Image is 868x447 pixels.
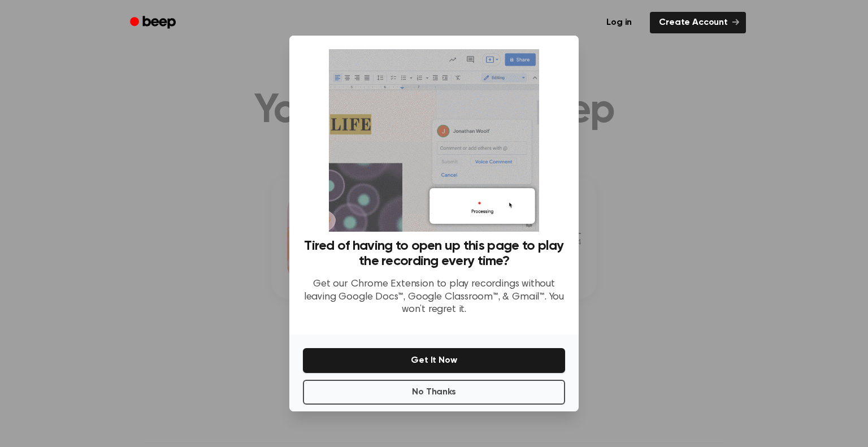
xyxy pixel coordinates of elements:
button: Get It Now [303,348,565,373]
a: Log in [595,10,643,36]
h3: Tired of having to open up this page to play the recording every time? [303,238,565,269]
a: Beep [122,12,186,34]
a: Create Account [650,12,746,33]
img: Beep extension in action [329,49,539,232]
p: Get our Chrome Extension to play recordings without leaving Google Docs™, Google Classroom™, & Gm... [303,278,565,316]
button: No Thanks [303,380,565,405]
